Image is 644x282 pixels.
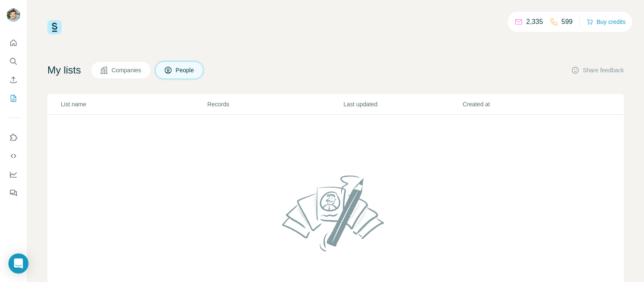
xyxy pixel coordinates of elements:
h4: My lists [47,63,81,77]
p: 2,335 [526,17,543,27]
span: Companies [112,66,142,74]
button: Share feedback [571,66,624,74]
img: No lists found [279,168,393,258]
button: Dashboard [7,167,20,182]
div: Open Intercom Messenger [8,253,29,274]
button: Enrich CSV [7,72,20,87]
button: Feedback [7,185,20,200]
p: Records [208,100,343,108]
p: Last updated [343,100,462,108]
p: Created at [462,100,581,108]
p: 599 [561,17,573,27]
img: Avatar [7,8,20,22]
button: Use Surfe API [7,148,20,163]
p: List name [61,100,207,108]
button: Search [7,54,20,69]
button: Buy credits [587,16,626,28]
button: My lists [7,91,20,106]
button: Quick start [7,35,20,50]
img: Surfe Logo [47,20,62,34]
button: Use Surfe on LinkedIn [7,130,20,145]
span: People [176,66,195,74]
